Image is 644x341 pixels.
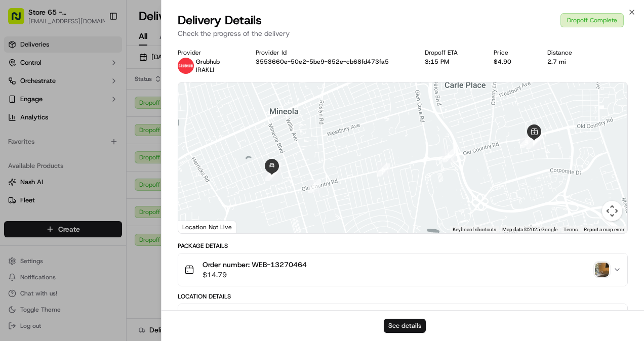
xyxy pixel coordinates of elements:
div: Provider [178,49,239,57]
button: 3553660e-50e2-5be9-852e-cb68fd473fa5 [256,58,389,66]
button: Start new chat [172,99,184,111]
div: Price [494,49,531,57]
div: Provider Id [256,49,409,57]
a: Powered byPylon [71,170,123,179]
p: Grubhub [196,58,220,66]
img: photo_proof_of_delivery image [595,263,609,277]
div: Distance [547,49,592,57]
a: 📗Knowledge Base [6,142,82,160]
div: Dropoff ETA [425,49,477,57]
span: Order number: WEB-13270464 [203,260,307,270]
div: 3:15 PM [425,58,477,66]
button: Order number: WEB-13270464$14.79photo_proof_of_delivery image [178,253,627,286]
div: 5 [442,149,456,162]
span: API Documentation [96,146,163,156]
img: Google [181,220,214,233]
span: $14.79 [203,270,307,280]
div: 2.7 mi [547,58,592,66]
button: Map camera controls [602,201,622,221]
button: See details [384,319,426,333]
p: Welcome 👋 [10,40,184,56]
button: Keyboard shortcuts [453,226,496,233]
div: 4 [520,135,533,148]
div: 3 [526,136,539,149]
div: Location Not Live [178,221,236,233]
p: Check the progress of the delivery [178,28,628,38]
div: 8 [268,162,281,175]
div: $4.90 [494,58,531,66]
img: Nash [10,10,30,30]
a: Report a map error [584,227,624,232]
div: 7 [308,180,321,193]
div: Start new chat [34,96,166,106]
span: IRAKLI [196,66,214,74]
span: Pylon [101,171,123,179]
a: 💻API Documentation [82,142,167,160]
input: Got a question? Start typing here... [26,65,182,75]
span: Map data ©2025 Google [502,227,557,232]
a: Open this area in Google Maps (opens a new window) [181,220,214,233]
div: 📗 [10,147,18,155]
span: Delivery Details [178,12,262,28]
div: 2 [529,135,542,148]
a: Terms (opens in new tab) [563,227,578,232]
div: 6 [377,163,390,177]
div: Location Details [178,292,628,301]
img: 1736555255976-a54dd68f-1ca7-489b-9aae-adbdc363a1c4 [10,96,28,114]
div: We're available if you need us! [34,106,128,114]
div: Package Details [178,242,628,250]
div: 💻 [86,147,94,155]
span: Knowledge Base [20,146,77,156]
img: 5e692f75ce7d37001a5d71f1 [178,58,194,74]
